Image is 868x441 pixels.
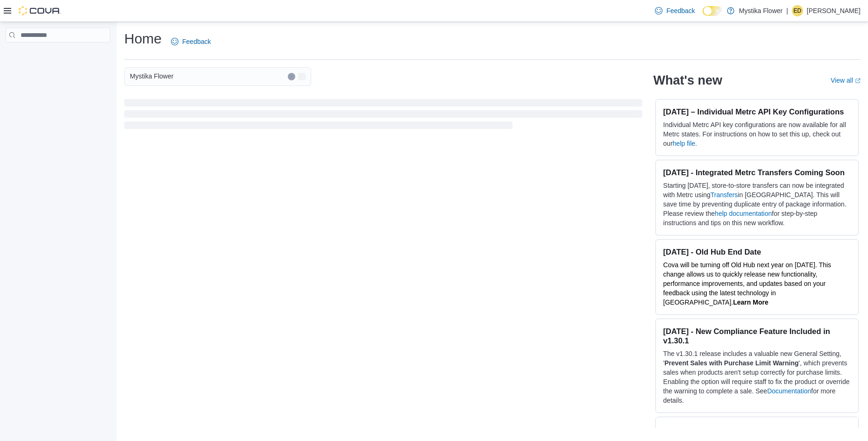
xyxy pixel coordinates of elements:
a: Transfers [711,191,738,199]
a: Feedback [651,1,698,20]
div: Enzy Dominguez [792,5,803,16]
img: Cova [19,6,61,15]
a: help documentation [715,210,772,217]
p: Individual Metrc API key configurations are now available for all Metrc states. For instructions ... [663,120,851,148]
h3: [DATE] - Integrated Metrc Transfers Coming Soon [663,168,851,177]
button: Clear input [288,73,295,80]
p: [PERSON_NAME] [807,5,861,16]
span: ED [794,5,802,16]
a: Feedback [167,32,214,51]
span: Feedback [182,37,211,46]
h1: Home [124,29,162,48]
h3: [DATE] - Old Hub End Date [663,247,851,256]
svg: External link [855,78,861,84]
span: Loading [124,101,642,131]
p: The v1.30.1 release includes a valuable new General Setting, ' ', which prevents sales when produ... [663,349,851,405]
h2: What's new [654,73,722,88]
span: Feedback [666,6,695,15]
p: Starting [DATE], store-to-store transfers can now be integrated with Metrc using in [GEOGRAPHIC_D... [663,181,851,228]
span: Cova will be turning off Old Hub next year on [DATE]. This change allows us to quickly release ne... [663,261,832,306]
h3: [DATE] - New Compliance Feature Included in v1.30.1 [663,327,851,345]
a: View allExternal link [831,77,861,84]
span: Mystika Flower [130,71,173,82]
strong: Prevent Sales with Purchase Limit Warning [664,359,798,367]
a: Documentation [767,387,811,395]
a: Learn More [733,299,768,306]
button: Open list of options [298,73,306,80]
nav: Complex example [6,44,110,67]
p: Mystika Flower [739,5,783,16]
input: Dark Mode [703,6,722,16]
a: help file [673,140,695,147]
p: | [786,5,788,16]
h3: [DATE] – Individual Metrc API Key Configurations [663,107,851,116]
